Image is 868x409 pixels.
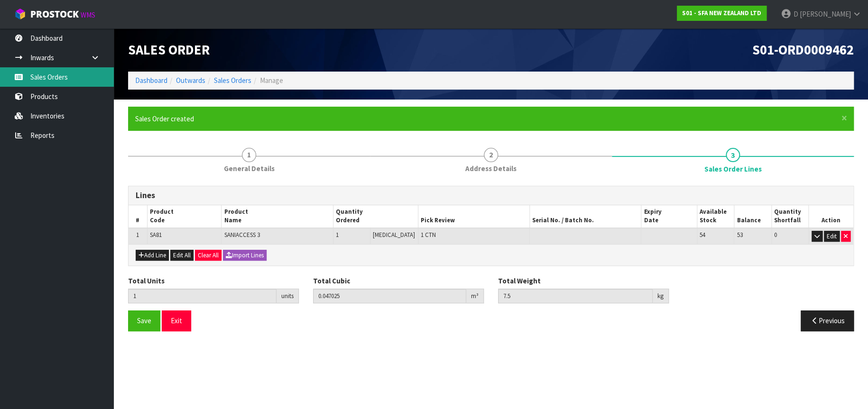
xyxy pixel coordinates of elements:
button: Edit All [170,250,194,261]
th: Available Stock [697,205,734,228]
th: # [129,205,147,228]
button: Import Lines [223,250,267,261]
a: Dashboard [135,76,167,85]
a: Outwards [176,76,205,85]
label: Total Cubic [313,276,350,286]
input: Total Units [128,289,277,303]
span: General Details [224,164,275,173]
button: Exit [162,310,191,331]
span: 2 [484,148,498,162]
th: Product Name [222,205,333,228]
span: Sales Order [128,41,210,58]
span: 1 [336,231,339,239]
span: Sales Order Lines [704,164,762,174]
div: kg [653,289,669,304]
span: Address Details [465,164,517,173]
span: 54 [700,231,705,239]
input: Total Weight [498,289,653,303]
label: Total Units [128,276,165,286]
input: Total Cubic [313,289,466,303]
th: Pick Review [418,205,529,228]
div: units [277,289,299,304]
span: 1 [136,231,139,239]
button: Clear All [195,250,222,261]
button: Save [128,310,160,331]
button: Previous [801,310,854,331]
span: Save [137,316,151,325]
span: 1 [242,148,256,162]
label: Total Weight [498,276,541,286]
span: SANIACCESS 3 [224,231,259,239]
th: Expiry Date [641,205,697,228]
h3: Lines [136,191,846,200]
button: Add Line [136,250,169,261]
img: cube-alt.png [14,8,26,20]
span: 0 [774,231,777,239]
th: Product Code [147,205,222,228]
th: Quantity Ordered [333,205,418,228]
th: Balance [734,205,771,228]
span: 3 [726,148,740,162]
small: WMS [81,10,95,19]
span: S01-ORD0009462 [752,41,854,58]
span: × [841,111,847,125]
span: Sales Order Lines [128,179,854,338]
span: [PERSON_NAME] [799,9,850,18]
span: [MEDICAL_DATA] [373,231,415,239]
div: m³ [466,289,484,304]
span: D [793,9,798,18]
th: Action [808,205,853,228]
th: Serial No. / Batch No. [530,205,641,228]
span: Manage [260,76,283,85]
span: 1 CTN [421,231,436,239]
strong: S01 - SFA NEW ZEALAND LTD [682,9,761,17]
span: 53 [737,231,742,239]
a: Sales Orders [214,76,251,85]
th: Quantity Shortfall [771,205,808,228]
button: Edit [824,231,840,242]
span: ProStock [30,8,79,20]
span: SA81 [150,231,162,239]
span: Sales Order created [135,114,194,123]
